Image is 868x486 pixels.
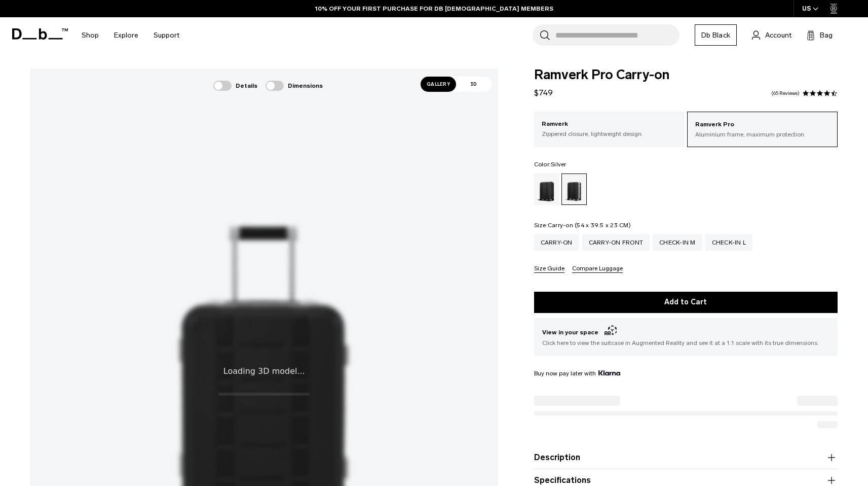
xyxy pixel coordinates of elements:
span: Carry-on (54 x 39.5 x 23 CM) [548,222,631,229]
p: Ramverk [542,119,677,129]
span: Ramverk Pro Carry-on [534,68,838,82]
img: {"height" => 20, "alt" => "Klarna"} [598,370,620,375]
p: Zippered closure, lightweight design. [542,129,677,138]
a: Carry-on Front [582,234,650,251]
button: Description [534,452,838,464]
button: Bag [807,29,833,41]
div: Details [213,81,257,91]
legend: Color: [534,161,567,167]
a: Db Black [695,24,737,46]
span: View in your space [542,326,829,338]
a: Explore [114,17,138,53]
a: Silver [561,173,587,205]
a: Ramverk Zippered closure, lightweight design. [534,112,685,146]
button: Compare Luggage [572,265,623,273]
span: $749 [534,88,553,97]
p: Ramverk Pro [695,120,829,130]
a: 10% OFF YOUR FIRST PURCHASE FOR DB [DEMOGRAPHIC_DATA] MEMBERS [315,4,553,13]
button: Size Guide [534,265,564,273]
a: Support [154,17,179,53]
nav: Main Navigation [74,17,187,53]
div: Dimensions [266,81,323,91]
button: Add to Cart [534,292,838,313]
legend: Size: [534,222,631,228]
span: Bag [820,30,833,41]
button: View in your space Click here to view the suitcase in Augmented Reality and see it at a 1:1 scale... [534,318,838,356]
span: Silver [551,161,567,168]
span: Click here to view the suitcase in Augmented Reality and see it at a 1:1 scale with its true dime... [542,338,829,348]
a: Check-in L [705,234,753,251]
a: Check-in M [653,234,702,251]
p: Aluminium frame, maximum protection. [695,130,829,139]
a: Shop [82,17,99,53]
span: Account [765,30,791,41]
a: Carry-on [534,234,579,251]
a: Account [752,29,791,41]
span: Buy now pay later with [534,369,620,378]
a: Black Out [534,173,559,205]
span: Gallery [421,77,456,92]
span: 3D [456,77,492,92]
a: 65 reviews [771,91,800,96]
